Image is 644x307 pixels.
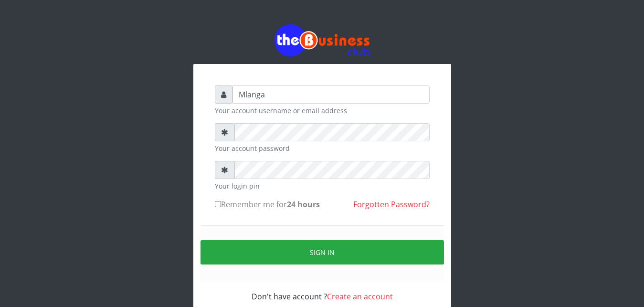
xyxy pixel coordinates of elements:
[232,85,430,104] input: Username or email address
[201,240,444,265] button: Sign in
[215,199,320,210] label: Remember me for
[215,181,430,191] small: Your login pin
[353,199,430,210] a: Forgotten Password?
[215,201,221,207] input: Remember me for24 hours
[287,199,320,210] b: 24 hours
[215,279,430,302] div: Don't have account ?
[215,106,430,116] small: Your account username or email address
[215,143,430,153] small: Your account password
[327,291,393,302] a: Create an account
